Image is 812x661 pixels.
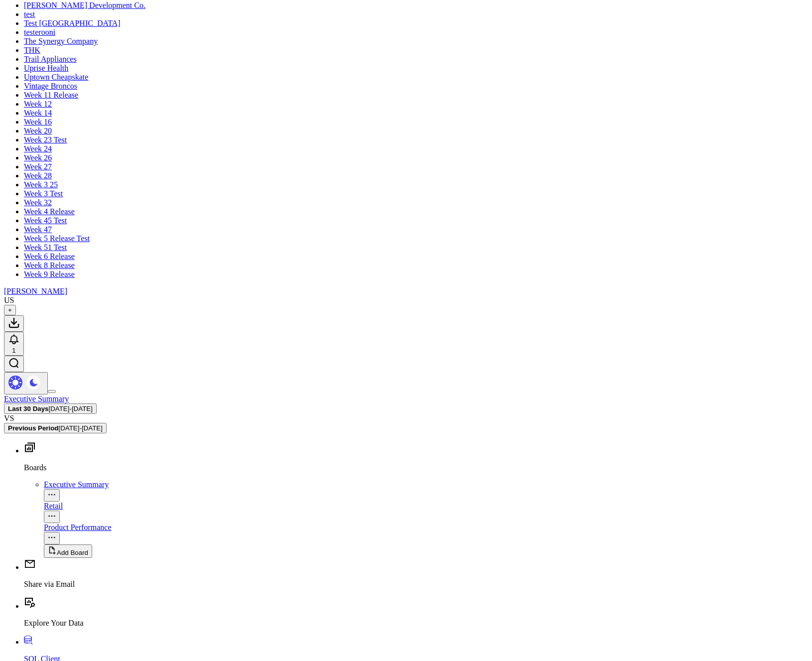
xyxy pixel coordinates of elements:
a: Week 14 [24,109,52,117]
a: Week 3 25 [24,180,58,189]
a: Week 27 [24,162,52,171]
b: Last 30 Days [8,405,49,412]
a: Trail Appliances [24,55,77,63]
a: Week 47 [24,225,52,234]
a: [PERSON_NAME] Development Co. [24,1,145,9]
a: Test [GEOGRAPHIC_DATA] [24,19,121,27]
div: US [4,296,14,305]
div: Retail [44,502,808,511]
a: Week 51 Test [24,243,67,252]
a: Week 12 [24,100,52,108]
span: + [8,306,12,314]
a: Week 11 Release [24,91,78,99]
p: Explore Your Data [24,619,808,628]
a: Week 28 [24,171,52,180]
a: RetailOpen board menu [44,502,808,522]
a: Week 6 Release [24,252,75,261]
a: Week 16 [24,118,52,126]
a: Week 23 Test [24,135,67,144]
a: Product PerformanceOpen board menu [44,523,808,543]
button: Previous Period[DATE]-[DATE] [4,423,107,433]
a: Executive SummaryOpen board menu [44,480,808,500]
a: Week 24 [24,144,52,153]
a: Uptown Cheapskate [24,73,88,81]
p: Share via Email [24,580,808,589]
a: Week 32 [24,198,52,207]
button: Last 30 Days[DATE]-[DATE] [4,403,97,414]
a: Executive Summary [4,395,69,403]
button: 1 [4,332,24,356]
a: Vintage Broncos [24,82,77,90]
a: THK [24,46,40,54]
button: Open board menu [44,489,60,502]
a: Week 8 Release [24,261,75,269]
p: Boards [24,463,808,472]
a: Week 45 Test [24,216,67,225]
a: Week 5 Release Test [24,234,90,243]
button: Open board menu [44,511,60,523]
button: Open search [4,356,24,372]
div: Executive Summary [44,480,808,489]
a: Week 4 Release [24,207,75,216]
button: Add Board [44,544,92,558]
div: 1 [8,347,20,354]
button: Open board menu [44,532,60,544]
a: Week 20 [24,127,52,135]
a: Week 26 [24,153,52,162]
span: [DATE] - [DATE] [58,424,102,432]
b: Previous Period [8,424,58,432]
span: Add Board [57,549,88,556]
a: [PERSON_NAME] [4,287,67,295]
button: + [4,305,16,315]
a: Week 3 Test [24,189,63,198]
a: Week 9 Release [24,270,75,278]
a: Uprise Health [24,64,68,72]
a: test [24,10,35,18]
div: VS [4,414,808,423]
span: [DATE] - [DATE] [49,405,93,412]
a: The Synergy Company [24,37,98,45]
a: testerooni [24,28,55,36]
div: Product Performance [44,523,808,532]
